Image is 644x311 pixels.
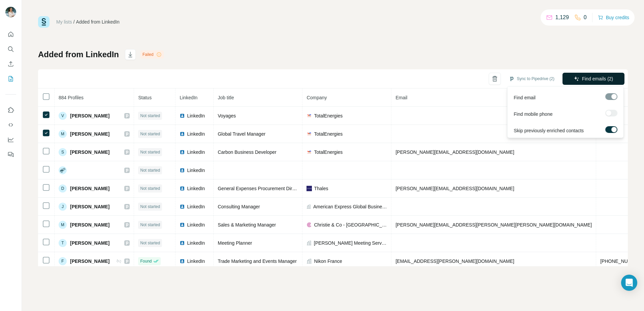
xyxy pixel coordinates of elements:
[598,13,629,22] button: Buy credits
[140,50,164,59] div: Failed
[70,203,109,210] span: [PERSON_NAME]
[514,127,584,134] span: Skip previously enriched contacts
[218,149,276,155] span: Carbon Business Developer
[5,134,16,146] button: Dashboard
[38,49,119,60] h1: Added from LinkedIn
[59,257,67,265] div: F
[582,75,613,82] span: Find emails (2)
[76,19,120,25] div: Added from LinkedIn
[307,149,312,155] img: company-logo
[140,258,152,264] span: Found
[395,222,592,228] span: [PERSON_NAME][EMAIL_ADDRESS][PERSON_NAME][PERSON_NAME][DOMAIN_NAME]
[140,240,160,246] span: Not started
[395,186,514,191] span: [PERSON_NAME][EMAIL_ADDRESS][DOMAIN_NAME]
[70,221,109,228] span: [PERSON_NAME]
[504,74,559,84] button: Sync to Pipedrive (2)
[59,203,67,211] div: J
[73,19,75,25] li: /
[59,148,67,156] div: S
[70,112,109,119] span: [PERSON_NAME]
[514,94,536,101] span: Find email
[180,204,185,209] img: LinkedIn logo
[140,131,160,137] span: Not started
[218,95,234,100] span: Job title
[180,149,185,155] img: LinkedIn logo
[562,73,624,85] button: Find emails (2)
[140,204,160,210] span: Not started
[187,167,205,174] span: LinkedIn
[70,131,109,137] span: [PERSON_NAME]
[314,221,387,228] span: Christie & Co - [GEOGRAPHIC_DATA]
[59,95,84,100] span: 884 Profiles
[395,258,514,264] span: [EMAIL_ADDRESS][PERSON_NAME][DOMAIN_NAME]
[600,258,643,264] span: [PHONE_NUMBER]
[70,240,109,246] span: [PERSON_NAME]
[70,258,109,265] span: [PERSON_NAME]
[313,203,387,210] span: American Express Global Business Travel
[180,168,185,173] img: LinkedIn logo
[187,258,205,265] span: LinkedIn
[218,240,252,246] span: Meeting Planner
[70,149,109,155] span: [PERSON_NAME]
[140,167,160,173] span: Not started
[395,95,407,100] span: Email
[180,95,197,100] span: LinkedIn
[514,111,552,117] span: Find mobile phone
[307,131,312,137] img: company-logo
[307,113,312,118] img: company-logo
[59,112,67,120] div: V
[314,131,343,137] span: TotalEnergies
[140,222,160,228] span: Not started
[218,186,302,191] span: General Expenses Procurement Director
[5,7,16,18] img: Avatar
[59,130,67,138] div: M
[187,131,205,137] span: LinkedIn
[5,148,16,161] button: Feedback
[187,112,205,119] span: LinkedIn
[180,240,185,246] img: LinkedIn logo
[140,185,160,192] span: Not started
[5,73,16,85] button: My lists
[138,95,152,100] span: Status
[59,184,67,193] div: D
[5,58,16,70] button: Enrich CSV
[314,258,342,265] span: Nikon France
[314,185,328,192] span: Thales
[395,149,514,155] span: [PERSON_NAME][EMAIL_ADDRESS][DOMAIN_NAME]
[187,149,205,155] span: LinkedIn
[218,204,260,209] span: Consulting Manager
[5,104,16,116] button: Use Surfe on LinkedIn
[307,186,312,191] img: company-logo
[307,95,327,100] span: Company
[187,185,205,192] span: LinkedIn
[314,240,387,246] span: [PERSON_NAME] Meeting Services
[307,222,312,228] img: company-logo
[621,275,637,291] div: Open Intercom Messenger
[180,113,185,118] img: LinkedIn logo
[180,131,185,137] img: LinkedIn logo
[140,113,160,119] span: Not started
[59,239,67,247] div: T
[187,203,205,210] span: LinkedIn
[5,43,16,55] button: Search
[218,222,276,228] span: Sales & Marketing Manager
[140,149,160,155] span: Not started
[5,28,16,40] button: Quick start
[187,240,205,246] span: LinkedIn
[218,113,236,118] span: Voyages
[218,131,265,137] span: Global Travel Manager
[180,258,185,264] img: LinkedIn logo
[70,185,109,192] span: [PERSON_NAME]
[180,186,185,191] img: LinkedIn logo
[555,13,569,22] p: 1,129
[59,221,67,229] div: M
[38,16,50,28] img: Surfe Logo
[584,13,587,22] p: 0
[314,149,343,155] span: TotalEnergies
[180,222,185,228] img: LinkedIn logo
[56,19,72,25] a: My lists
[218,258,297,264] span: Trade Marketing and Events Manager
[314,112,343,119] span: TotalEnergies
[187,221,205,228] span: LinkedIn
[5,119,16,131] button: Use Surfe API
